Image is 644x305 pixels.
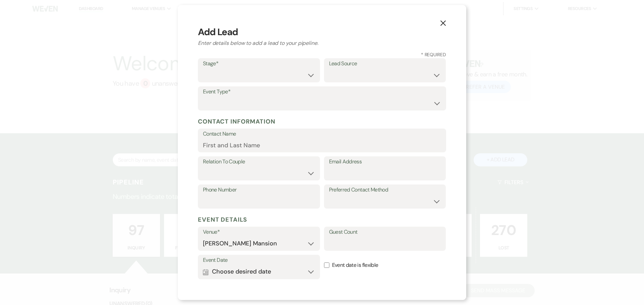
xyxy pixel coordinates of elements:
[203,157,315,167] label: Relation To Couple
[329,185,441,195] label: Preferred Contact Method
[203,87,441,97] label: Event Type*
[203,255,315,265] label: Event Date
[203,265,315,279] button: Choose desired date
[203,139,441,152] input: First and Last Name
[324,262,329,268] input: Event date is flexible
[203,129,441,139] label: Contact Name
[324,255,446,276] label: Event date is flexible
[203,185,315,195] label: Phone Number
[203,227,315,237] label: Venue*
[198,51,446,58] h3: * Required
[329,59,441,69] label: Lead Source
[329,157,441,167] label: Email Address
[203,59,315,69] label: Stage*
[329,227,441,237] label: Guest Count
[198,25,446,39] h3: Add Lead
[198,215,446,225] h5: Event Details
[198,39,446,47] h2: Enter details below to add a lead to your pipeline.
[198,117,446,127] h5: Contact Information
